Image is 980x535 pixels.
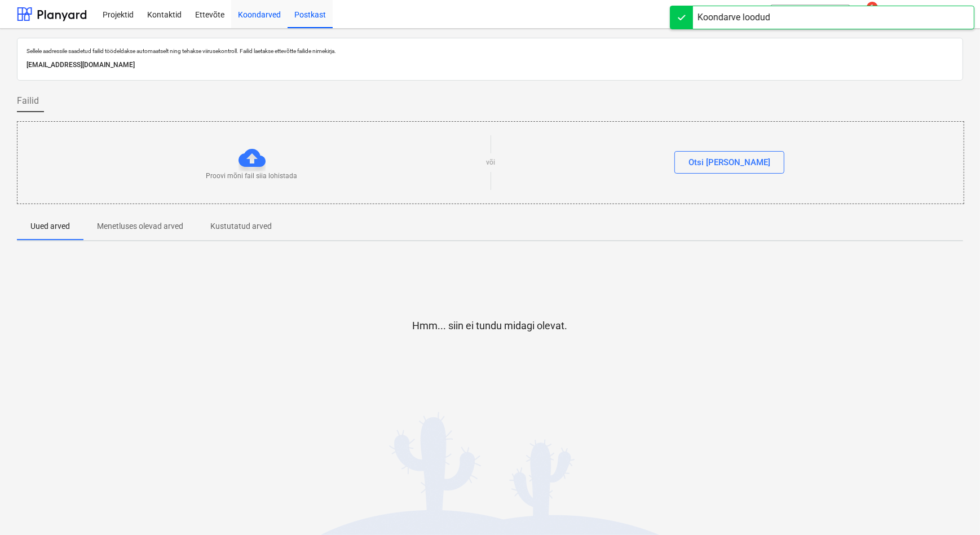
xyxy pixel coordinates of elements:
[486,158,495,167] p: või
[210,220,272,232] p: Kustutatud arved
[27,47,953,55] p: Sellele aadressile saadetud failid töödeldakse automaatselt ning tehakse viirusekontroll. Failid ...
[688,155,770,170] div: Otsi [PERSON_NAME]
[698,11,770,24] div: Koondarve loodud
[30,220,70,232] p: Uued arved
[413,319,568,333] p: Hmm... siin ei tundu midagi olevat.
[17,121,964,204] div: Proovi mõni fail siia lohistadavõiOtsi [PERSON_NAME]
[17,94,39,108] span: Failid
[97,220,183,232] p: Menetluses olevad arved
[674,151,784,174] button: Otsi [PERSON_NAME]
[206,171,298,181] p: Proovi mõni fail siia lohistada
[27,59,953,71] p: [EMAIL_ADDRESS][DOMAIN_NAME]
[924,481,980,535] iframe: Chat Widget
